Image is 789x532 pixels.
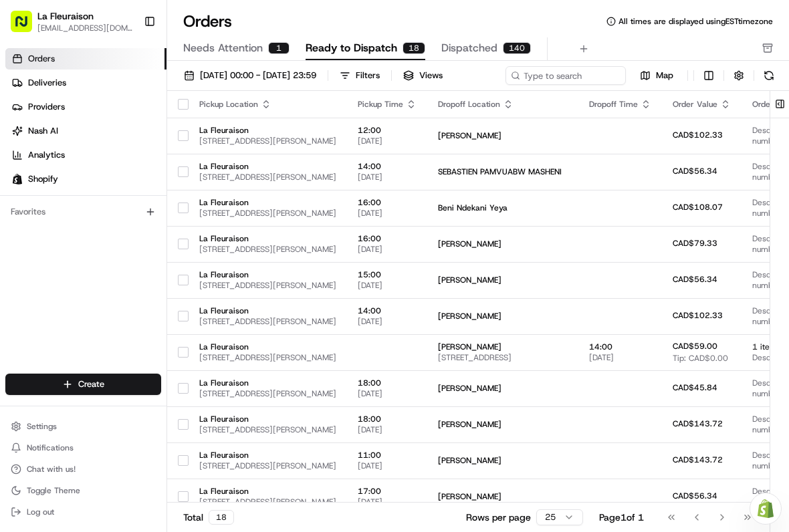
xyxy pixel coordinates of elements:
[28,101,65,113] span: Providers
[306,40,397,56] span: Ready to Dispatch
[441,40,497,56] span: Dispatched
[199,233,336,244] span: La Fleuraison
[27,442,74,453] span: Notifications
[199,99,336,110] div: Pickup Location
[27,208,37,219] img: 1736555255976-a54dd68f-1ca7-489b-9aae-adbdc363a1c4
[5,503,161,521] button: Log out
[673,418,723,429] span: CAD$143.72
[358,269,417,280] span: 15:00
[28,149,65,161] span: Analytics
[113,264,124,275] div: 💻
[227,132,243,148] button: Start new chat
[673,310,723,321] span: CAD$102.33
[760,66,778,85] button: Refresh
[5,438,161,457] button: Notifications
[13,13,40,40] img: Nash
[5,48,166,70] a: Orders
[358,161,417,172] span: 14:00
[199,305,336,316] span: La Fleuraison
[419,70,443,82] span: Views
[358,450,417,460] span: 11:00
[358,136,417,146] span: [DATE]
[28,125,58,137] span: Nash AI
[28,77,66,89] span: Deliveries
[438,311,568,321] span: [PERSON_NAME]
[438,130,568,141] span: [PERSON_NAME]
[358,280,417,291] span: [DATE]
[505,66,626,85] input: Type to search
[5,120,166,142] a: Nash AI
[358,305,417,316] span: 14:00
[673,341,717,352] span: CAD$59.00
[673,382,717,393] span: CAD$45.84
[5,374,161,395] button: Create
[199,269,336,280] span: La Fleuraison
[438,419,568,430] span: [PERSON_NAME]
[358,233,417,244] span: 16:00
[126,263,215,276] span: API Documentation
[199,497,336,507] span: [STREET_ADDRESS][PERSON_NAME]
[108,257,220,281] a: 💻API Documentation
[199,197,336,208] span: La Fleuraison
[37,9,94,23] button: La Fleuraison
[438,275,568,285] span: [PERSON_NAME]
[94,295,162,305] a: Powered byPylon
[589,342,651,352] span: 14:00
[334,66,386,85] button: Filters
[631,68,682,84] button: Map
[589,99,651,110] div: Dropoff Time
[12,174,23,184] img: Shopify logo
[656,70,673,82] span: Map
[356,70,380,82] div: Filters
[466,511,531,524] p: Rows per page
[209,510,234,525] div: 18
[41,207,108,218] span: [PERSON_NAME]
[358,316,417,327] span: [DATE]
[438,455,568,466] span: [PERSON_NAME]
[37,23,133,33] button: [EMAIL_ADDRESS][DOMAIN_NAME]
[199,208,336,219] span: [STREET_ADDRESS][PERSON_NAME]
[5,417,161,436] button: Settings
[5,168,166,190] a: Shopify
[35,86,221,100] input: Clear
[358,378,417,388] span: 18:00
[358,424,417,435] span: [DATE]
[5,481,161,500] button: Toggle Theme
[111,207,116,218] span: •
[358,460,417,471] span: [DATE]
[199,280,336,291] span: [STREET_ADDRESS][PERSON_NAME]
[27,464,76,475] span: Chat with us!
[199,450,336,460] span: La Fleuraison
[207,171,243,187] button: See all
[358,125,417,136] span: 12:00
[13,264,24,275] div: 📗
[438,99,568,110] div: Dropoff Location
[599,511,644,524] div: Page 1 of 1
[200,70,316,82] span: [DATE] 00:00 - [DATE] 23:59
[673,491,717,501] span: CAD$56.34
[438,342,568,352] span: [PERSON_NAME]
[199,424,336,435] span: [STREET_ADDRESS][PERSON_NAME]
[618,16,773,27] span: All times are displayed using EST timezone
[199,352,336,363] span: [STREET_ADDRESS][PERSON_NAME]
[673,454,723,465] span: CAD$143.72
[199,161,336,172] span: La Fleuraison
[13,128,37,152] img: 1736555255976-a54dd68f-1ca7-489b-9aae-adbdc363a1c4
[358,208,417,219] span: [DATE]
[27,421,57,432] span: Settings
[199,414,336,424] span: La Fleuraison
[358,486,417,497] span: 17:00
[183,40,263,56] span: Needs Attention
[27,485,80,496] span: Toggle Theme
[60,141,184,152] div: We're available if you need us!
[27,507,54,517] span: Log out
[673,130,723,140] span: CAD$102.33
[403,42,425,54] div: 18
[438,491,568,502] span: [PERSON_NAME]
[199,172,336,182] span: [STREET_ADDRESS][PERSON_NAME]
[199,378,336,388] span: La Fleuraison
[438,352,568,363] span: [STREET_ADDRESS]
[199,388,336,399] span: [STREET_ADDRESS][PERSON_NAME]
[438,166,568,177] span: SEBASTIEN PAMVUABW MASHENI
